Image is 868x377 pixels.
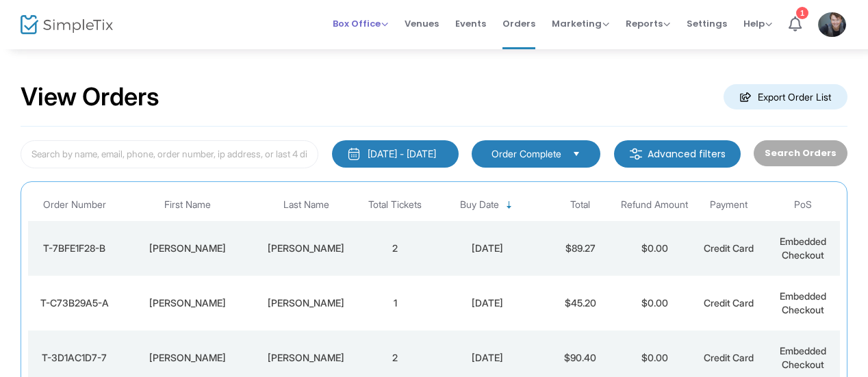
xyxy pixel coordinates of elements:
[743,17,772,30] span: Help
[333,17,388,30] span: Box Office
[435,351,539,365] div: 2025-09-18
[124,296,251,310] div: Kelly
[358,221,432,276] td: 2
[283,199,329,211] span: Last Name
[124,242,251,255] div: Pam
[724,84,847,109] m-button: Export Order List
[617,189,691,221] th: Refund Amount
[552,17,609,30] span: Marketing
[544,221,617,276] td: $89.27
[704,242,754,254] span: Credit Card
[164,199,211,211] span: First Name
[502,6,535,41] span: Orders
[617,276,691,330] td: $0.00
[614,140,741,168] m-button: Advanced filters
[31,242,117,255] div: T-7BFE1F28-B
[687,6,727,41] span: Settings
[124,351,251,365] div: Christine
[43,199,106,211] span: Order Number
[21,82,159,112] h2: View Orders
[347,147,361,161] img: monthly
[617,221,691,276] td: $0.00
[626,17,670,30] span: Reports
[544,276,617,330] td: $45.20
[780,235,826,261] span: Embedded Checkout
[455,6,486,41] span: Events
[405,6,439,41] span: Venues
[435,296,539,310] div: 2025-09-18
[21,140,318,168] input: Search by name, email, phone, order number, ip address, or last 4 digits of card
[796,7,808,19] div: 1
[358,189,432,221] th: Total Tickets
[780,290,826,315] span: Embedded Checkout
[780,345,826,370] span: Embedded Checkout
[257,296,355,310] div: Cassidy
[332,140,459,168] button: [DATE] - [DATE]
[257,242,355,255] div: Stewart
[31,296,117,310] div: T-C73B29A5-A
[544,189,617,221] th: Total
[368,147,436,161] div: [DATE] - [DATE]
[504,200,515,211] span: Sortable
[358,276,432,330] td: 1
[460,199,499,211] span: Buy Date
[492,147,561,161] span: Order Complete
[794,199,812,211] span: PoS
[704,352,754,363] span: Credit Card
[31,351,117,365] div: T-3D1AC1D7-7
[704,297,754,309] span: Credit Card
[567,146,586,161] button: Select
[710,199,748,211] span: Payment
[435,242,539,255] div: 2025-09-18
[629,147,643,161] img: filter
[257,351,355,365] div: Holmes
